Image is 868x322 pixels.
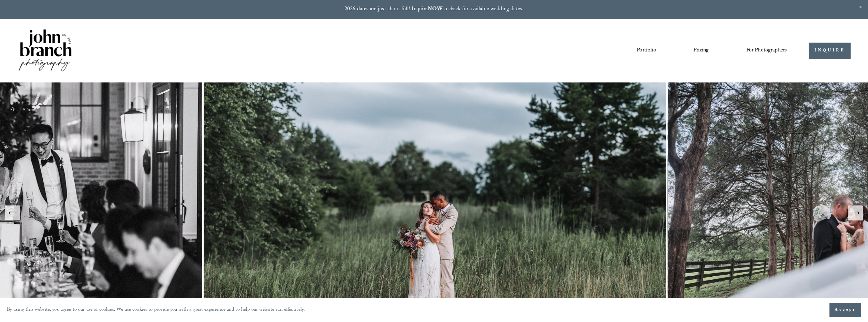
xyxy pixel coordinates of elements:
[809,43,851,59] a: INQUIRE
[746,45,787,56] span: For Photographers
[693,45,709,57] a: Pricing
[829,303,861,317] button: Accept
[835,307,856,313] span: Accept
[17,28,73,74] img: John Branch IV Photography
[848,205,863,220] button: Next Slide
[746,45,787,57] a: folder dropdown
[637,45,656,57] a: Portfolio
[5,205,20,220] button: Previous Slide
[7,305,305,315] p: By using this website, you agree to our use of cookies. We use cookies to provide you with a grea...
